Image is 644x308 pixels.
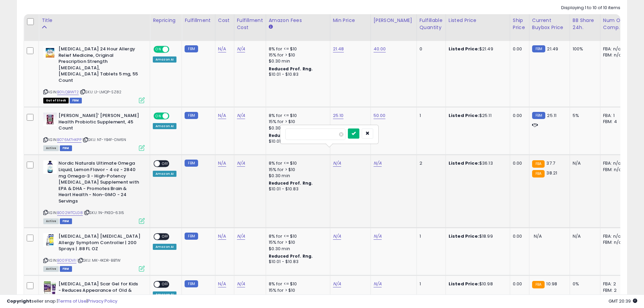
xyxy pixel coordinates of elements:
div: FBA: 2 [603,281,625,287]
b: Reduced Prof. Rng. [269,253,313,259]
a: 21.48 [333,46,344,52]
div: $10.01 - $10.83 [269,259,325,265]
small: FBA [532,160,545,168]
div: 8% for <= $10 [269,233,325,239]
a: 40.00 [374,46,386,52]
span: 38.21 [546,170,557,176]
div: 15% for > $10 [269,167,325,173]
b: Reduced Prof. Rng. [269,66,313,72]
div: $10.01 - $10.83 [269,139,325,144]
div: FBA: 1 [603,113,625,119]
b: Listed Price: [449,233,479,239]
b: Listed Price: [449,112,479,119]
div: 8% for <= $10 [269,113,325,119]
span: 21.49 [547,46,558,52]
a: N/A [333,160,341,167]
span: | SKU: L1-LMQP-SZ82 [80,89,121,95]
a: Terms of Use [58,298,87,304]
span: 25.11 [547,112,556,119]
div: Ship Price [513,17,526,31]
small: FBM [185,280,198,287]
div: N/A [573,160,595,166]
a: N/A [218,46,226,52]
img: 41qpGnNHu0L._SL40_.jpg [43,113,57,126]
div: $10.98 [449,281,505,287]
div: $0.30 min [269,125,325,131]
div: Amazon AI [153,244,176,250]
div: $0.30 min [269,173,325,179]
span: OFF [168,113,179,119]
div: Amazon AI [153,123,176,129]
small: FBA [532,281,545,288]
img: 41Md3uVzTcL._SL40_.jpg [43,160,57,174]
div: 1 [420,233,440,239]
div: BB Share 24h. [573,17,597,31]
a: B002WTCLG8 [57,210,83,216]
b: Listed Price: [449,281,479,287]
span: 10.98 [546,281,557,287]
div: $18.99 [449,233,505,239]
span: OFF [160,282,171,287]
span: OFF [168,47,179,52]
a: N/A [218,112,226,119]
div: 0.00 [513,46,524,52]
span: OFF [160,234,171,240]
img: 41r-FVA3p5L._SL40_.jpg [43,233,57,247]
a: N/A [374,233,382,240]
b: Reduced Prof. Rng. [269,180,313,186]
div: 1 [420,113,440,119]
span: | SKU: NT-YB4F-DM6N [82,137,126,142]
div: FBA: n/a [603,233,625,239]
b: Nordic Naturals Ultimate Omega Liquid, Lemon Flavor - 4 oz - 2840 mg Omega-3 - High-Potency [MEDI... [58,160,141,206]
div: Fulfillment [185,17,212,24]
div: $0.30 min [269,246,325,252]
div: FBA: n/a [603,160,625,166]
span: 37.7 [546,160,555,166]
small: FBM [185,112,198,119]
span: 2025-09-10 20:39 GMT [609,298,637,304]
a: B001F1DV1I [57,258,76,263]
div: 8% for <= $10 [269,281,325,287]
div: 100% [573,46,595,52]
div: $10.01 - $10.83 [269,72,325,77]
a: N/A [218,160,226,167]
div: 0% [573,281,595,287]
a: N/A [218,281,226,287]
div: ASIN: [43,113,145,150]
div: 15% for > $10 [269,239,325,245]
img: 416Rr4UA1iL._SL40_.jpg [43,46,57,60]
a: B01LQBIWT2 [57,89,79,95]
div: Displaying 1 to 10 of 10 items [561,5,620,11]
span: All listings that are currently out of stock and unavailable for purchase on Amazon [43,98,69,103]
div: Num of Comp. [603,17,628,31]
div: FBM: n/a [603,239,625,245]
small: FBM [532,45,545,52]
div: Current Buybox Price [532,17,567,31]
div: FBM: n/a [603,167,625,173]
a: N/A [374,160,382,167]
b: [MEDICAL_DATA] 24 Hour Allergy Relief Medicine, Original Prescription Strength [MEDICAL_DATA], [M... [58,46,141,85]
div: seller snap | | [7,298,117,305]
div: 5% [573,113,595,119]
a: N/A [374,281,382,287]
div: 8% for <= $10 [269,160,325,166]
div: 0.00 [513,160,524,166]
a: N/A [237,46,245,52]
span: FBM [70,98,82,103]
div: 8% for <= $10 [269,46,325,52]
small: FBM [185,45,198,52]
div: Amazon AI [153,171,176,177]
div: Amazon AI [153,56,176,63]
div: 2 [420,160,440,166]
span: All listings currently available for purchase on Amazon [43,145,59,151]
div: [PERSON_NAME] [374,17,414,24]
div: Cost [218,17,231,24]
span: All listings currently available for purchase on Amazon [43,266,59,272]
div: $0.30 min [269,58,325,64]
span: N/A [534,233,542,239]
span: FBM [60,145,72,151]
div: 1 [420,281,440,287]
b: [PERSON_NAME]' [PERSON_NAME] Health Probiotic Supplement, 45 Count [58,113,141,133]
b: Listed Price: [449,160,479,166]
a: Privacy Policy [88,298,117,304]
